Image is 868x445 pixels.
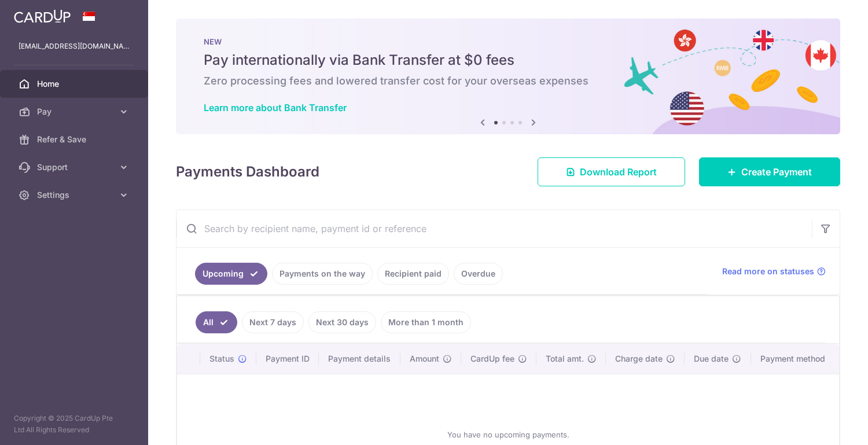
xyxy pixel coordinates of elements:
a: Create Payment [699,157,840,186]
span: Amount [410,353,439,365]
a: Overdue [454,263,503,285]
span: Due date [694,353,729,365]
th: Payment details [319,344,400,374]
a: More than 1 month [381,311,471,333]
span: Create Payment [741,165,812,179]
span: CardUp fee [470,353,514,365]
a: Read more on statuses [722,266,826,277]
p: [EMAIL_ADDRESS][DOMAIN_NAME] [19,41,130,52]
a: Upcoming [195,263,267,285]
img: Bank transfer banner [176,19,840,134]
th: Payment method [751,344,839,374]
span: Support [37,161,113,173]
p: NEW [204,37,812,46]
img: CardUp [14,9,71,23]
span: Download Report [580,165,657,179]
a: Next 30 days [308,311,376,333]
span: Pay [37,106,113,117]
iframe: Opens a widget where you can find more information [794,410,856,439]
a: Download Report [538,157,685,186]
span: Total amt. [546,353,584,365]
span: Home [37,78,113,90]
h6: Zero processing fees and lowered transfer cost for your overseas expenses [204,74,812,88]
a: Next 7 days [242,311,304,333]
h4: Payments Dashboard [176,161,319,182]
h5: Pay internationally via Bank Transfer at $0 fees [204,51,812,69]
span: Read more on statuses [722,266,814,277]
span: Charge date [615,353,663,365]
span: Status [209,353,234,365]
input: Search by recipient name, payment id or reference [176,210,812,247]
a: Recipient paid [377,263,449,285]
a: Learn more about Bank Transfer [204,102,347,113]
span: Settings [37,189,113,201]
a: Payments on the way [272,263,373,285]
a: All [196,311,237,333]
th: Payment ID [256,344,319,374]
span: Refer & Save [37,134,113,145]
